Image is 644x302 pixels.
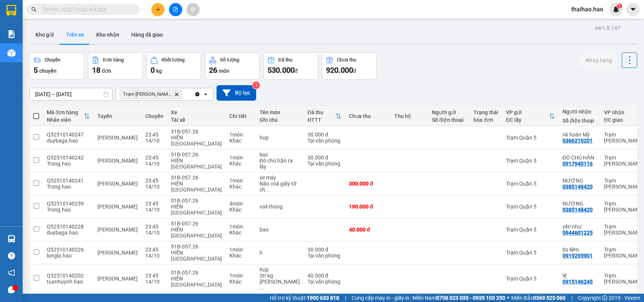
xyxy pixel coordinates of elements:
div: Trong.hao [47,207,90,213]
div: Q52510140239 [47,201,90,207]
img: icon-new-feature [613,6,619,13]
div: 23:45 [145,273,163,279]
span: aim [190,7,195,12]
div: 190.000 đ [349,204,387,210]
div: VP gửi [506,109,549,115]
span: plus [155,7,161,12]
span: [PERSON_NAME] [97,135,138,141]
div: 0915146245 [563,279,593,285]
div: 30.000 đ [307,132,341,138]
span: ... [265,187,270,193]
span: đơn [102,68,111,74]
div: Khác [229,161,252,167]
div: hop [260,135,300,141]
span: copyright [602,295,607,300]
div: Trạm Quận 5 [506,158,555,164]
div: 51B-057.26 [171,270,222,276]
button: Số lượng26món [205,52,260,80]
svg: open [203,91,209,97]
div: 1 món [229,132,252,138]
strong: 0369 525 060 [533,295,566,301]
div: Tại văn phòng [307,253,341,259]
div: Tại văn phòng [307,279,341,285]
div: Số điện thoại [563,118,596,124]
div: HIỀN [GEOGRAPHIC_DATA] [171,158,222,170]
div: Chưa thu [349,113,387,119]
div: 23:45 [145,155,163,161]
div: Ghi chú [260,117,300,123]
div: Q52510140202 [47,273,90,279]
span: kg [156,68,162,74]
div: NƯƠNG [563,201,596,207]
div: 40.000 đ [307,273,341,279]
div: Chi tiết [229,113,252,119]
div: 23:45 [145,201,163,207]
span: 920.000 [326,66,353,75]
div: Q52510140228 [47,224,90,230]
div: Người gửi [432,109,466,115]
div: Trạm Quận 5 [506,135,555,141]
button: caret-down [626,3,639,16]
span: thaihao.hao [565,5,609,14]
strong: 0708 023 035 - 0935 103 250 [436,295,505,301]
div: Khác [229,138,252,144]
div: Nhân viên [47,117,84,123]
div: 14/10 [145,138,163,144]
span: đ [353,68,356,74]
div: 23:45 [145,247,163,253]
svg: Delete [174,92,179,97]
button: plus [151,3,164,16]
div: 51B-057.26 [171,221,222,227]
div: HIỀN [GEOGRAPHIC_DATA] [171,250,222,262]
th: Toggle SortBy [43,106,94,126]
div: 1 món [229,247,252,253]
span: file-add [173,7,178,12]
div: Khác [229,184,252,190]
div: Đò chú hận ra lấy [260,158,300,170]
div: 0919295901 [563,253,593,259]
strong: 1900 633 818 [307,295,339,301]
div: Số lượng [220,57,239,63]
div: bọc [260,152,300,158]
span: 5 [34,66,38,75]
span: [PERSON_NAME] [97,276,138,282]
span: ⚪️ [507,296,509,299]
div: 0917940116 [563,161,593,167]
div: Q52510140247 [47,132,90,138]
div: Chuyến [145,113,163,119]
span: search [31,7,37,12]
span: 1 [618,3,621,9]
div: 30.000 đ [307,155,341,161]
th: Toggle SortBy [304,106,345,126]
sup: 1 [617,3,622,9]
span: Trạm Tắc Vân [123,91,171,97]
span: Cung cấp máy in - giấy in: [352,294,410,302]
div: duybaga.hao [47,230,90,236]
div: 1 món [229,273,252,279]
span: Hỗ trợ kỹ thuật: [270,294,339,302]
div: duybaga.hao [47,138,90,144]
input: Selected Trạm Tắc Vân. [184,90,184,98]
div: vali thùng [260,204,300,210]
span: [PERSON_NAME] [97,158,138,164]
div: 14/10 [145,184,163,190]
div: Xe [171,109,222,115]
span: chuyến [39,68,57,74]
th: Toggle SortBy [502,106,559,126]
div: 4 món [229,201,252,207]
button: Khối lượng0kg [146,52,201,80]
div: bs liêm [563,247,596,253]
button: Trên xe [60,26,90,44]
span: 18 [92,66,100,75]
div: Trạng thái [473,109,498,115]
div: h [260,250,300,256]
div: Khối lượng [161,57,184,63]
div: Khác [229,253,252,259]
div: 14/10 [145,279,163,285]
div: 1 món [229,155,252,161]
div: nk hoàn Mỹ [563,132,596,138]
div: HIỀN [GEOGRAPHIC_DATA] [171,276,222,288]
div: 51B-057.26 [171,175,222,181]
div: 0385148420 [563,207,593,213]
div: 14/10 [145,161,163,167]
